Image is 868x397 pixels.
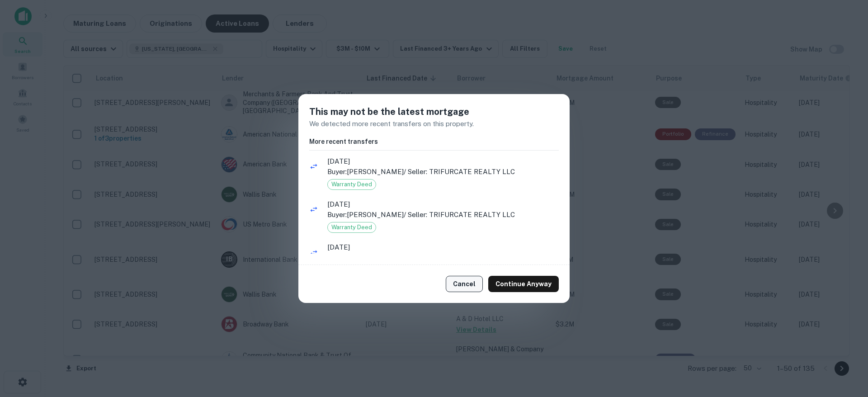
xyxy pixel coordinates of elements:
h6: More recent transfers [309,137,559,147]
span: [DATE] [327,199,559,210]
p: Buyer: [PERSON_NAME] / Seller: TRIFURCATE REALTY LLC [327,209,559,220]
span: Warranty Deed [328,223,376,232]
p: We detected more recent transfers on this property. [309,118,559,129]
p: Buyer: [PERSON_NAME] / Seller: TRIFURCATE REALTY LLC [327,253,559,264]
p: Buyer: [PERSON_NAME] / Seller: TRIFURCATE REALTY LLC [327,166,559,177]
h5: This may not be the latest mortgage [309,105,559,118]
button: Continue Anyway [488,276,559,292]
span: [DATE] [327,156,559,167]
iframe: Chat Widget [823,296,868,339]
span: [DATE] [327,242,559,253]
div: Warranty Deed [327,222,376,233]
button: Cancel [446,276,483,292]
span: Warranty Deed [328,180,376,189]
div: Warranty Deed [327,179,376,190]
